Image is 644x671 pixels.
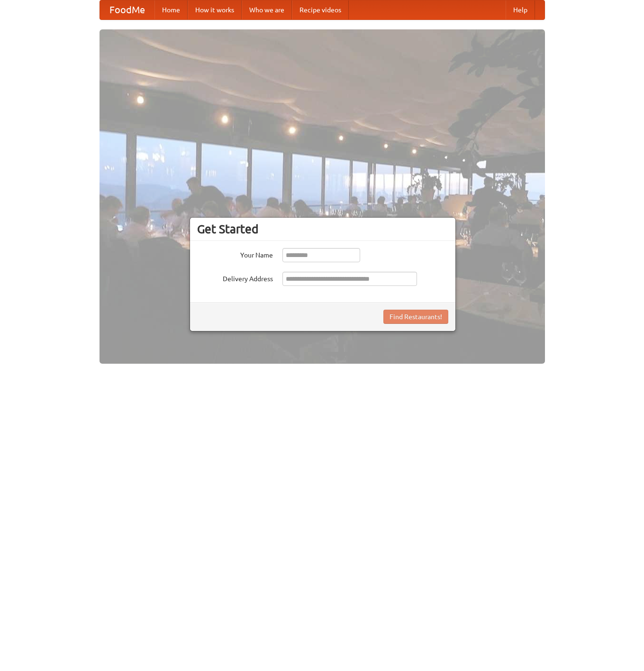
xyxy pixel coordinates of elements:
[383,310,448,324] button: Find Restaurants!
[197,222,448,236] h3: Get Started
[197,248,273,260] label: Your Name
[506,0,535,19] a: Help
[154,0,188,19] a: Home
[242,0,292,19] a: Who we are
[197,272,273,284] label: Delivery Address
[100,0,154,19] a: FoodMe
[292,0,349,19] a: Recipe videos
[188,0,242,19] a: How it works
